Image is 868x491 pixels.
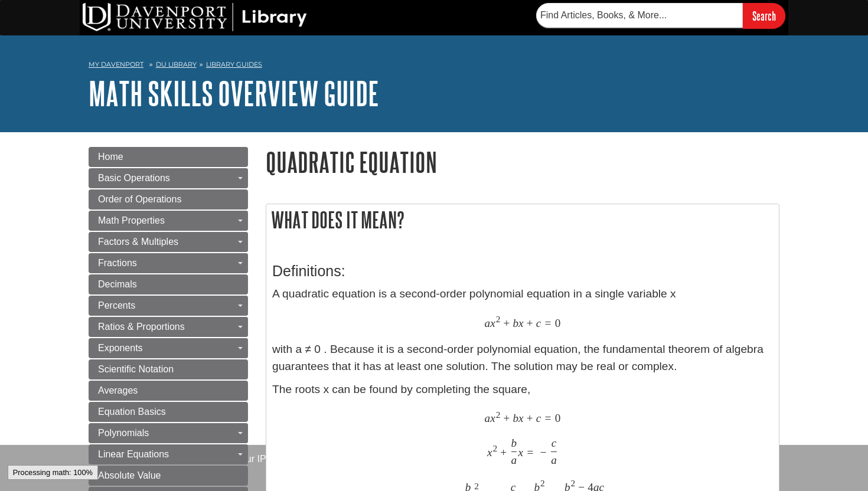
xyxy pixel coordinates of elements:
[98,407,166,417] span: Equation Basics
[272,263,773,280] h3: Definitions:
[98,364,174,374] span: Scientific Notation
[511,453,517,467] span: a
[98,428,149,438] span: Polynomials
[743,3,785,28] input: Search
[89,317,248,337] a: Ratios & Proportions
[98,449,169,459] span: Linear Equations
[513,411,518,425] span: b
[490,411,495,425] span: x
[536,3,785,28] form: Searches DU Library's articles, books, and more
[89,75,379,112] a: Math Skills Overview Guide
[527,411,533,425] span: +
[545,316,552,330] span: =
[156,60,197,68] a: DU Library
[98,152,123,162] span: Home
[487,446,492,459] span: x
[89,444,248,464] a: Linear Equations
[89,274,248,294] a: Decimals
[89,147,248,167] a: Home
[555,411,561,425] span: 0
[536,3,743,28] input: Find Articles, Books, & More...
[272,286,773,375] p: A quadratic equation is a second-order polynomial equation in a single variable x with a ≠ 0 . Be...
[552,436,557,450] span: c
[89,359,248,379] a: Scientific Notation
[98,385,138,395] span: Averages
[89,381,248,401] a: Averages
[89,168,248,188] a: Basic Operations
[504,411,510,425] span: +
[540,446,547,459] span: −
[504,316,510,330] span: +
[89,423,248,443] a: Polynomials
[98,258,137,268] span: Fractions
[490,316,495,330] span: x
[266,147,779,177] h1: Quadratic Equation
[511,436,517,450] span: b
[513,316,518,330] span: b
[98,237,178,247] span: Factors & Multiples
[98,343,143,353] span: Exponents
[98,215,165,225] span: Math Properties
[571,478,576,489] span: 2
[551,453,557,467] span: a
[540,478,545,489] span: 2
[89,232,248,252] a: Factors & Multiples
[89,402,248,422] a: Equation Basics
[98,279,137,289] span: Decimals
[89,57,779,76] nav: breadcrumb
[98,300,135,310] span: Percents
[555,316,561,330] span: 0
[89,296,248,316] a: Percents
[8,465,98,480] div: Processing math: 100%
[545,411,552,425] span: =
[89,189,248,210] a: Order of Operations
[98,322,185,332] span: Ratios & Proportions
[527,446,533,459] span: =
[89,211,248,231] a: Math Properties
[500,446,507,459] span: +
[83,3,307,31] img: DU Library
[496,314,501,325] span: 2
[485,411,491,425] span: a
[518,411,524,425] span: x
[206,60,262,68] a: Library Guides
[518,446,524,459] span: x
[89,338,248,358] a: Exponents
[496,410,501,420] span: 2
[492,443,497,454] span: 2
[89,253,248,273] a: Fractions
[89,60,143,70] a: My Davenport
[98,173,170,183] span: Basic Operations
[98,194,181,204] span: Order of Operations
[536,316,541,330] span: c
[98,470,161,480] span: Absolute Value
[518,316,524,330] span: x
[485,316,491,330] span: a
[266,204,779,235] h2: What does it mean?
[536,411,541,425] span: c
[89,466,248,486] a: Absolute Value
[527,316,533,330] span: +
